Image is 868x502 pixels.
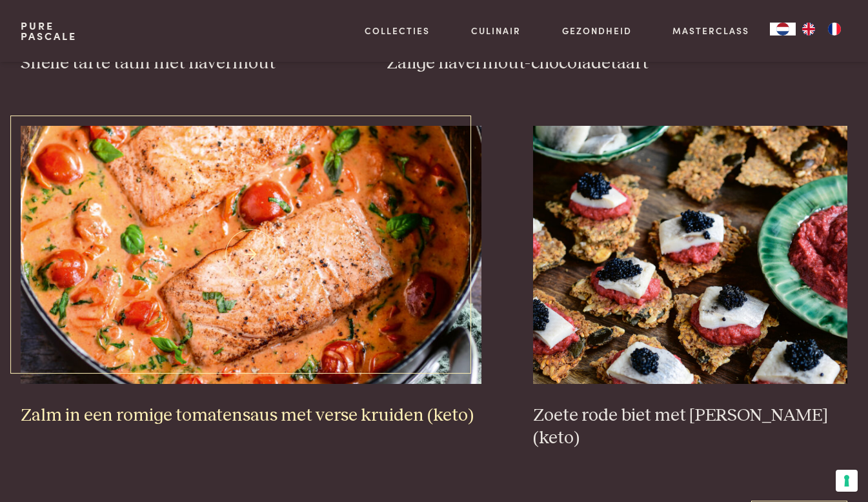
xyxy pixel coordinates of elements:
[562,24,632,37] a: Gezondheid
[21,52,335,75] h3: Snelle tarte tatin met havermout
[387,52,847,75] h3: Zalige havermout-chocoladetaart
[770,23,796,35] div: Language
[796,23,822,35] a: EN
[21,126,481,427] a: Zalm in een romige tomatensaus met verse kruiden (keto) Zalm in een romige tomatensaus met verse ...
[21,405,481,427] h3: Zalm in een romige tomatensaus met verse kruiden (keto)
[770,23,796,35] a: NL
[21,21,77,41] a: PurePascale
[533,126,847,384] img: Zoete rode biet met zure haring (keto)
[21,126,481,384] img: Zalm in een romige tomatensaus met verse kruiden (keto)
[365,24,430,37] a: Collecties
[822,23,847,35] a: FR
[796,23,847,35] ul: Language list
[672,24,749,37] a: Masterclass
[836,470,858,492] button: Uw voorkeuren voor toestemming voor trackingtechnologieën
[770,23,847,35] aside: Language selected: Nederlands
[533,405,847,449] h3: Zoete rode biet met [PERSON_NAME] (keto)
[471,24,521,37] a: Culinair
[533,126,847,449] a: Zoete rode biet met zure haring (keto) Zoete rode biet met [PERSON_NAME] (keto)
